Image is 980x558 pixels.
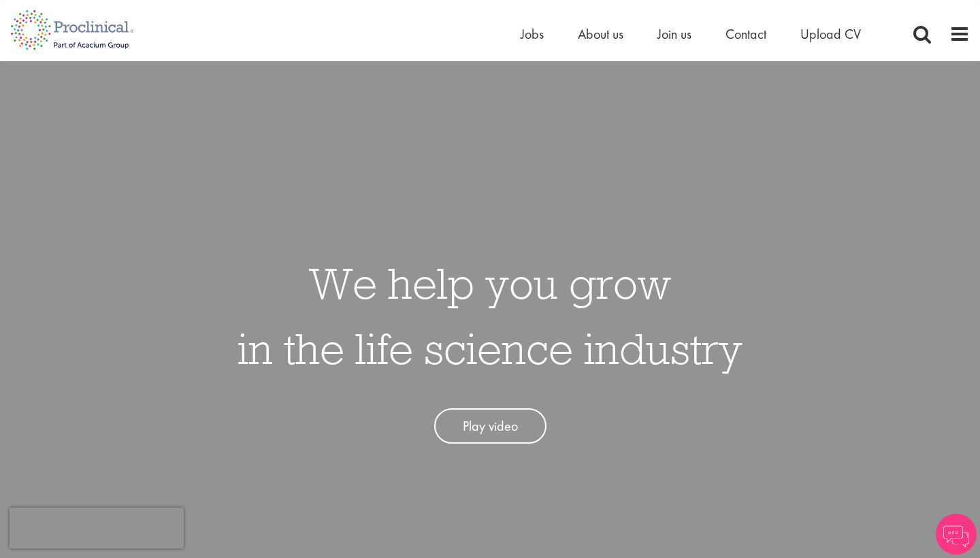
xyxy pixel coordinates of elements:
[800,25,861,43] a: Upload CV
[238,250,742,381] h1: We help you grow in the life science industry
[725,25,766,43] a: Contact
[936,514,977,555] img: Chatbot
[657,25,691,43] a: Join us
[521,25,544,43] a: Jobs
[578,25,623,43] a: About us
[434,408,546,444] a: Play video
